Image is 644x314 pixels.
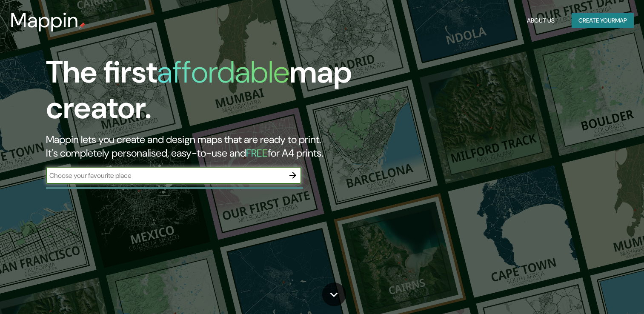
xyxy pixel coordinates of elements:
input: Choose your favourite place [46,171,284,180]
h1: The first map creator. [46,54,368,133]
h1: affordable [157,52,289,92]
h3: Mappin [10,9,79,32]
h5: FREE [246,146,268,160]
img: mappin-pin [79,22,86,29]
button: Create yourmap [572,13,634,29]
button: About Us [524,13,558,29]
h2: Mappin lets you create and design maps that are ready to print. It's completely personalised, eas... [46,133,368,160]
